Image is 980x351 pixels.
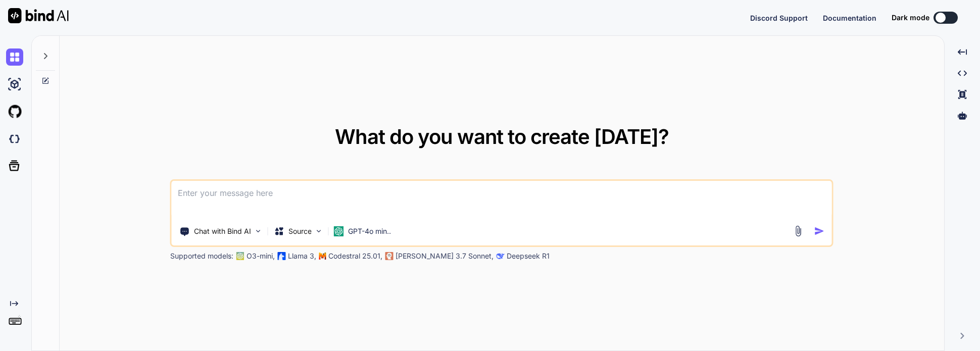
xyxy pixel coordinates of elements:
[385,252,394,260] img: claude
[6,130,23,147] img: darkCloudIdeIcon
[334,226,344,236] img: GPT-4o mini
[892,13,929,23] span: Dark mode
[328,251,382,261] p: Codestral 25.01,
[507,251,550,261] p: Deepseek R1
[6,48,23,66] img: chat
[278,252,286,260] img: Llama2
[335,124,669,149] span: What do you want to create [DATE]?
[823,13,876,23] button: Documentation
[254,227,263,235] img: Pick Tools
[236,252,244,260] img: GPT-4
[170,251,233,261] p: Supported models:
[497,252,505,260] img: claude
[6,103,23,120] img: githubLight
[750,14,808,22] span: Discord Support
[348,226,391,236] p: GPT-4o min..
[8,8,69,23] img: Bind AI
[288,251,316,261] p: Llama 3,
[194,226,251,236] p: Chat with Bind AI
[6,76,23,93] img: ai-studio
[319,253,326,260] img: Mistral-AI
[814,226,825,236] img: icon
[750,13,808,23] button: Discord Support
[396,251,494,261] p: [PERSON_NAME] 3.7 Sonnet,
[288,226,312,236] p: Source
[247,251,275,261] p: O3-mini,
[315,227,323,235] img: Pick Models
[793,225,804,237] img: attachment
[823,14,876,22] span: Documentation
